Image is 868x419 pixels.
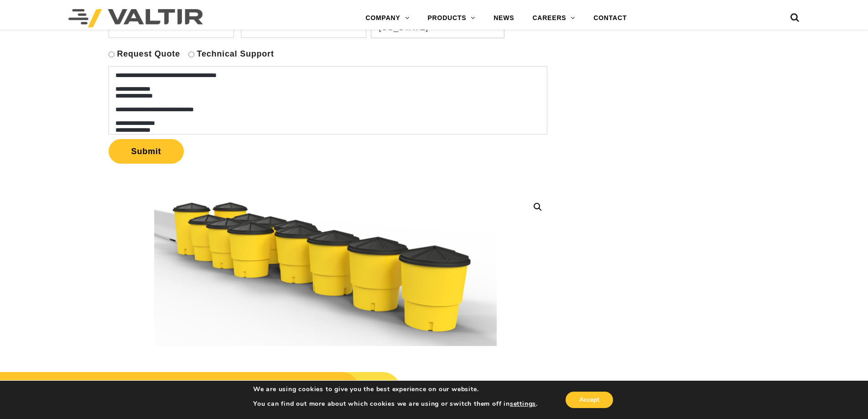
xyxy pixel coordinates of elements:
img: Valtir [68,9,203,27]
a: PRODUCTS [418,9,484,27]
a: COMPANY [356,9,418,27]
p: You can find out more about which cookies we are using or switch them off in . [253,400,538,408]
label: Request Quote [117,49,180,59]
p: We are using cookies to give you the best experience on our website. [253,385,538,393]
label: Technical Support [197,49,274,59]
a: CONTACT [584,9,636,27]
a: NEWS [484,9,523,27]
button: Submit [109,139,184,164]
button: Accept [566,392,613,408]
a: CAREERS [523,9,584,27]
button: settings [510,400,536,408]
